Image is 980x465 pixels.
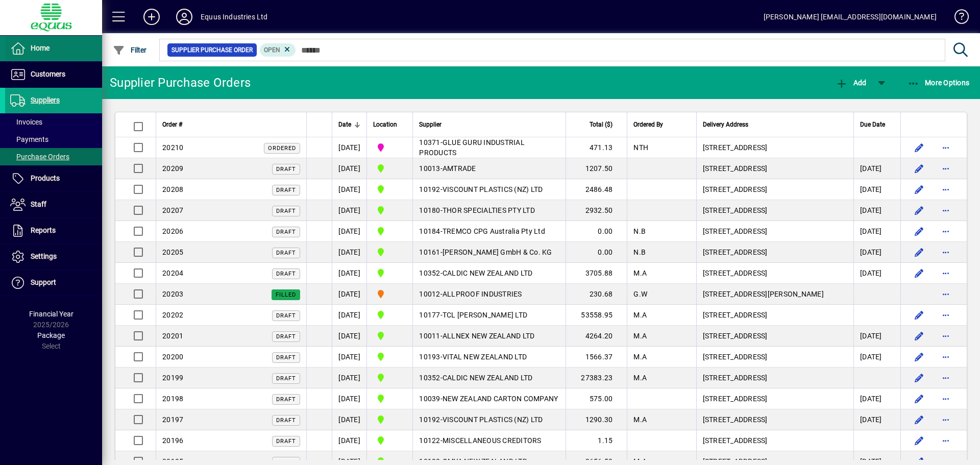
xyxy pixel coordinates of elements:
[332,200,366,221] td: [DATE]
[633,332,647,340] span: M.A
[419,290,440,298] span: 10012
[276,208,296,214] span: Draft
[201,9,268,25] div: Equus Industries Ltd
[162,119,300,130] div: Order #
[911,328,927,344] button: Edit
[412,388,566,409] td: -
[566,284,627,305] td: 230.68
[276,271,296,277] span: Draft
[332,347,366,368] td: [DATE]
[37,331,65,339] span: Package
[696,326,854,347] td: [STREET_ADDRESS]
[633,311,647,319] span: M.A
[938,286,954,302] button: More options
[162,119,182,130] span: Order #
[332,221,366,242] td: [DATE]
[5,218,102,243] a: Reports
[332,179,366,200] td: [DATE]
[633,248,646,256] span: N.B
[419,138,525,157] span: GLUE GURU INDUSTRIAL PRODUCTS
[419,119,559,130] div: Supplier
[419,374,440,382] span: 10352
[10,153,69,161] span: Purchase Orders
[696,179,854,200] td: [STREET_ADDRESS]
[162,311,183,319] span: 20202
[373,267,406,279] span: 1B BLENHEIM
[566,326,627,347] td: 4264.20
[938,432,954,449] button: More options
[853,263,900,284] td: [DATE]
[853,242,900,263] td: [DATE]
[911,349,927,365] button: Edit
[938,160,954,177] button: More options
[833,74,869,92] button: Add
[566,200,627,221] td: 2932.50
[276,166,296,173] span: Draft
[938,244,954,260] button: More options
[938,370,954,386] button: More options
[443,353,527,361] span: VITAL NEW ZEALAND LTD
[566,179,627,200] td: 2486.48
[373,225,406,237] span: 1B BLENHEIM
[419,353,440,361] span: 10193
[264,46,280,54] span: Open
[911,307,927,323] button: Edit
[905,74,972,92] button: More Options
[412,409,566,430] td: -
[947,2,967,35] a: Knowledge Base
[938,349,954,365] button: More options
[332,284,366,305] td: [DATE]
[696,200,854,221] td: [STREET_ADDRESS]
[373,162,406,175] span: 1B BLENHEIM
[276,396,296,403] span: Draft
[696,158,854,179] td: [STREET_ADDRESS]
[332,388,366,409] td: [DATE]
[31,252,57,260] span: Settings
[566,368,627,388] td: 27383.23
[276,375,296,382] span: Draft
[5,36,102,61] a: Home
[276,333,296,340] span: Draft
[412,326,566,347] td: -
[443,436,542,445] span: MISCELLANEOUS CREDITORS
[696,284,854,305] td: [STREET_ADDRESS][PERSON_NAME]
[911,244,927,260] button: Edit
[419,269,440,277] span: 10352
[566,430,627,451] td: 1.15
[276,291,296,298] span: Filled
[853,200,900,221] td: [DATE]
[412,305,566,326] td: -
[276,250,296,256] span: Draft
[113,46,147,54] span: Filter
[443,415,543,424] span: VISCOUNT PLASTICS (NZ) LTD
[276,438,296,445] span: Draft
[443,290,522,298] span: ALLPROOF INDUSTRIES
[419,415,440,424] span: 10192
[566,242,627,263] td: 0.00
[162,415,183,424] span: 20197
[162,227,183,235] span: 20206
[938,181,954,198] button: More options
[443,248,552,256] span: [PERSON_NAME] GmbH & Co. KG
[412,200,566,221] td: -
[162,206,183,214] span: 20207
[938,411,954,428] button: More options
[31,70,65,78] span: Customers
[443,185,543,193] span: VISCOUNT PLASTICS (NZ) LTD
[412,179,566,200] td: -
[162,143,183,152] span: 20210
[419,311,440,319] span: 10177
[412,263,566,284] td: -
[31,44,50,52] span: Home
[853,388,900,409] td: [DATE]
[5,131,102,148] a: Payments
[566,388,627,409] td: 575.00
[332,242,366,263] td: [DATE]
[853,347,900,368] td: [DATE]
[31,278,56,286] span: Support
[110,75,251,91] div: Supplier Purchase Orders
[162,374,183,382] span: 20199
[696,221,854,242] td: [STREET_ADDRESS]
[853,158,900,179] td: [DATE]
[276,312,296,319] span: Draft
